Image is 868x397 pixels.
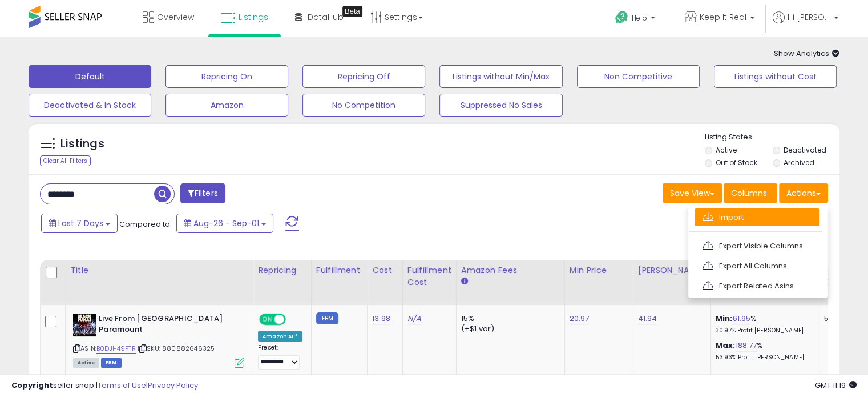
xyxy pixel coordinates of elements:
button: Columns [724,183,777,203]
a: Import [695,208,819,226]
a: Export Visible Columns [695,237,819,255]
div: Fulfillment [316,264,362,276]
button: No Competition [302,94,425,117]
div: Repricing [258,264,306,276]
div: 15% [461,314,556,324]
span: Keep It Real [700,11,746,23]
span: Help [632,13,647,23]
span: All listings currently available for purchase on Amazon [73,358,99,368]
th: The percentage added to the cost of goods (COGS) that forms the calculator for Min & Max prices. [710,260,819,305]
a: 188.77 [735,340,757,351]
span: | SKU: 880882646325 [138,344,215,353]
span: Columns [731,187,767,199]
span: FBM [101,358,122,368]
span: DataHub [308,11,344,23]
span: 2025-09-9 11:19 GMT [815,380,857,391]
h5: Listings [60,136,104,152]
div: Preset: [258,344,302,370]
a: 61.95 [732,313,750,324]
span: Hi [PERSON_NAME] [788,11,830,23]
button: Aug-26 - Sep-01 [176,214,273,233]
div: 5 [824,314,859,324]
div: Fulfillment Cost [407,264,451,288]
a: N/A [407,313,421,324]
button: Last 7 Days [41,214,118,233]
button: Filters [180,183,225,203]
a: Help [606,2,667,37]
p: 30.97% Profit [PERSON_NAME] [716,327,810,335]
a: B0DJH49FTR [96,344,136,354]
button: Deactivated & In Stock [29,94,151,117]
span: Overview [157,11,194,23]
b: Min: [716,313,733,324]
span: Aug-26 - Sep-01 [193,218,259,229]
a: Export Related Asins [695,277,819,295]
p: Listing States: [705,132,839,143]
a: 20.97 [570,313,590,324]
i: Get Help [615,10,629,25]
label: Deactivated [783,145,826,155]
p: 53.93% Profit [PERSON_NAME] [716,354,810,362]
div: (+$1 var) [461,324,556,334]
b: Max: [716,340,736,351]
div: Min Price [570,264,628,276]
div: Tooltip anchor [342,6,362,17]
b: Live From [GEOGRAPHIC_DATA] Paramount [99,314,237,338]
a: 13.98 [372,313,390,324]
a: Terms of Use [98,380,146,391]
small: FBM [316,312,338,324]
div: Amazon Fees [461,264,560,276]
button: Save View [663,183,722,203]
strong: Copyright [11,380,53,391]
a: Privacy Policy [148,380,198,391]
button: Repricing On [165,65,288,88]
span: OFF [284,315,302,324]
button: Non Competitive [577,65,700,88]
div: seller snap | | [11,380,198,391]
span: Last 7 Days [58,218,103,229]
img: 51B-eNcuHOL._SL40_.jpg [73,314,96,336]
button: Default [29,65,151,88]
button: Suppressed No Sales [439,94,562,117]
div: [PERSON_NAME] [638,264,706,276]
div: % [716,340,810,362]
div: Clear All Filters [40,155,91,166]
a: Hi [PERSON_NAME] [773,11,838,37]
button: Actions [779,183,828,203]
div: % [716,314,810,335]
a: Export All Columns [695,257,819,275]
div: Cost [372,264,398,276]
label: Out of Stock [716,158,757,167]
label: Active [716,145,737,155]
button: Amazon [165,94,288,117]
button: Listings without Cost [714,65,837,88]
div: ASIN: [73,314,244,367]
span: ON [260,315,274,324]
span: Show Analytics [774,48,839,59]
div: Amazon AI * [258,331,302,342]
span: Listings [239,11,268,23]
a: 41.94 [638,313,657,324]
span: Compared to: [119,219,172,230]
label: Archived [783,158,814,167]
button: Repricing Off [302,65,425,88]
small: Amazon Fees. [461,276,468,287]
button: Listings without Min/Max [439,65,562,88]
div: Title [70,264,248,276]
